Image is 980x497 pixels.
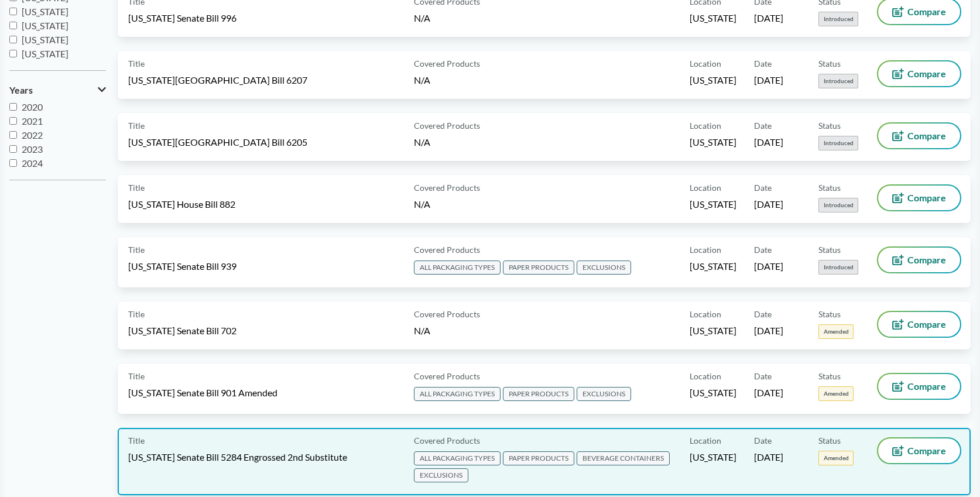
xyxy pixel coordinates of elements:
button: Compare [878,248,960,272]
span: Date [754,244,772,256]
input: 2023 [9,145,17,153]
span: N/A [414,12,430,23]
span: Introduced [818,198,858,212]
span: PAPER PRODUCTS [503,261,574,275]
button: Compare [878,438,960,463]
span: Date [754,181,772,194]
span: 2023 [22,143,43,155]
span: Amended [818,324,854,339]
span: Date [754,119,772,132]
input: 2021 [9,117,17,125]
span: Covered Products [414,308,480,320]
input: 2022 [9,131,17,139]
span: Date [754,308,772,320]
span: Title [128,181,145,194]
span: [US_STATE] [690,260,736,273]
span: Compare [907,193,946,203]
span: EXCLUSIONS [414,468,468,482]
span: Introduced [818,74,858,88]
span: N/A [414,74,430,85]
span: [US_STATE] [690,136,736,149]
span: Compare [907,382,946,391]
span: [DATE] [754,198,783,211]
span: Location [690,434,721,447]
span: Introduced [818,260,858,275]
span: [US_STATE] [690,12,736,25]
span: [US_STATE] Senate Bill 901 Amended [128,386,277,399]
span: Location [690,308,721,320]
span: [US_STATE] House Bill 882 [128,198,235,211]
span: N/A [414,325,430,336]
span: Title [128,370,145,382]
span: [US_STATE] [22,6,68,17]
span: Covered Products [414,119,480,132]
input: [US_STATE] [9,36,17,43]
span: [US_STATE] Senate Bill 5284 Engrossed 2nd Substitute [128,451,347,464]
span: Date [754,370,772,382]
span: [US_STATE] Senate Bill 939 [128,260,237,273]
button: Compare [878,186,960,210]
span: Title [128,57,145,70]
span: BEVERAGE CONTAINERS [577,451,670,465]
button: Compare [878,374,960,399]
span: Status [818,308,841,320]
span: Location [690,244,721,256]
span: Status [818,434,841,447]
span: Date [754,57,772,70]
span: [US_STATE] [22,48,68,59]
span: Status [818,119,841,132]
span: [DATE] [754,386,783,399]
span: [US_STATE] [690,451,736,464]
span: Years [9,85,33,95]
span: ALL PACKAGING TYPES [414,387,501,401]
span: ALL PACKAGING TYPES [414,451,501,465]
span: Amended [818,451,854,465]
span: [US_STATE][GEOGRAPHIC_DATA] Bill 6207 [128,74,307,87]
span: [US_STATE] [690,198,736,211]
span: N/A [414,198,430,210]
button: Compare [878,312,960,337]
span: Status [818,181,841,194]
span: [US_STATE][GEOGRAPHIC_DATA] Bill 6205 [128,136,307,149]
span: 2024 [22,157,43,169]
input: [US_STATE] [9,22,17,29]
span: Introduced [818,12,858,26]
span: [DATE] [754,12,783,25]
span: Date [754,434,772,447]
span: Compare [907,320,946,329]
span: Title [128,434,145,447]
span: PAPER PRODUCTS [503,387,574,401]
span: [DATE] [754,136,783,149]
span: ALL PACKAGING TYPES [414,261,501,275]
span: Location [690,119,721,132]
input: 2020 [9,103,17,111]
span: Status [818,370,841,382]
span: 2020 [22,101,43,112]
span: Compare [907,255,946,265]
span: Location [690,57,721,70]
input: [US_STATE] [9,8,17,15]
span: 2022 [22,129,43,140]
span: Compare [907,69,946,78]
span: Location [690,181,721,194]
span: 2021 [22,115,43,126]
button: Years [9,80,106,100]
span: [US_STATE] [22,20,68,31]
span: [US_STATE] Senate Bill 702 [128,324,237,337]
span: [DATE] [754,324,783,337]
span: [DATE] [754,260,783,273]
span: Introduced [818,136,858,150]
span: Status [818,57,841,70]
span: [US_STATE] [690,74,736,87]
span: Title [128,119,145,132]
span: [DATE] [754,451,783,464]
span: Compare [907,131,946,140]
span: Compare [907,7,946,16]
span: [US_STATE] Senate Bill 996 [128,12,237,25]
span: EXCLUSIONS [577,261,631,275]
span: Status [818,244,841,256]
span: [US_STATE] [22,34,68,45]
span: EXCLUSIONS [577,387,631,401]
span: [DATE] [754,74,783,87]
span: [US_STATE] [690,386,736,399]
